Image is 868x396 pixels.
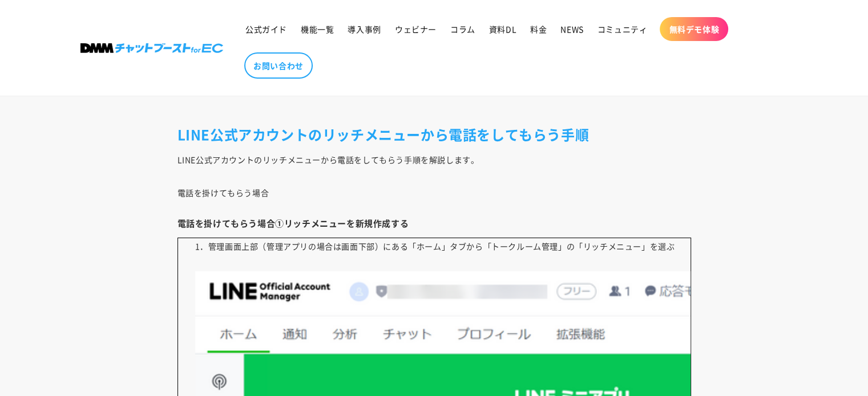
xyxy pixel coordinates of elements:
[245,24,287,34] span: 公式ガイド
[489,24,516,34] span: 資料DL
[450,24,475,34] span: コラム
[388,17,443,41] a: ウェビナー
[177,125,691,143] h2: LINE公式アカウントのリッチメニューから電話をしてもらう手順
[177,152,691,168] p: LINE公式アカウントのリッチメニューから電話をしてもらう手順を解説します。
[253,60,304,71] span: お問い合わせ
[591,17,655,41] a: コミュニティ
[560,24,583,34] span: NEWS
[669,24,719,34] span: 無料デモ体験
[244,52,313,79] a: お問い合わせ
[530,24,547,34] span: 料金
[301,24,334,34] span: 機能一覧
[660,17,728,41] a: 無料デモ体験
[395,24,437,34] span: ウェビナー
[80,43,223,53] img: 株式会社DMM Boost
[554,17,590,41] a: NEWS
[523,17,554,41] a: 料金
[348,24,381,34] span: 導入事例
[341,17,387,41] a: 導入事例
[239,17,294,41] a: 公式ガイド
[177,185,691,201] p: 電話を掛けてもらう場合
[443,17,482,41] a: コラム
[482,17,523,41] a: 資料DL
[294,17,341,41] a: 機能一覧
[597,24,648,34] span: コミュニティ
[177,218,691,229] h4: 電話を掛けてもらう場合①リッチメニューを新規作成する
